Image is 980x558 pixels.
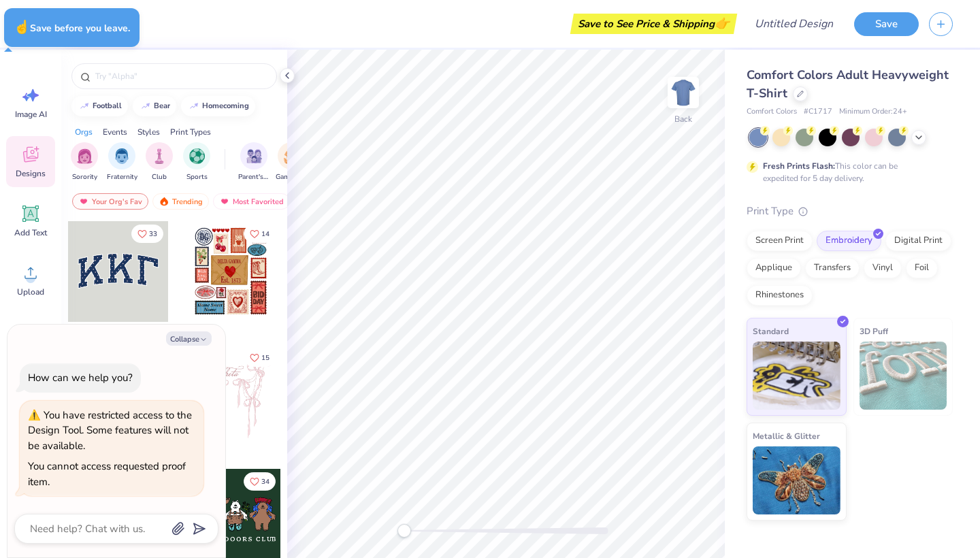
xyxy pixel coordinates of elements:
button: Like [244,348,276,367]
span: Club [152,172,167,182]
button: filter button [107,142,137,182]
div: Styles [137,126,160,138]
div: Trending [152,193,209,210]
span: Standard [753,324,789,338]
div: This color can be expedited for 5 day delivery. [763,160,930,184]
div: filter for Fraternity [107,142,137,182]
button: Save [854,12,919,36]
button: Like [244,472,276,491]
img: trend_line.gif [79,102,90,110]
div: filter for Club [146,142,173,182]
div: Events [103,126,127,138]
div: Save to See Price & Shipping [574,14,734,34]
img: Game Day Image [284,148,299,164]
img: Sports Image [189,148,205,164]
input: Try "Alpha" [94,69,268,83]
button: filter button [71,142,98,182]
button: filter button [146,142,173,182]
div: Digital Print [885,231,951,251]
button: filter button [183,142,210,182]
div: Transfers [805,258,860,278]
span: 14 [261,231,269,237]
div: Applique [747,258,801,278]
img: 3D Puff [860,342,947,410]
div: filter for Sorority [71,142,98,182]
span: Add Text [14,227,47,238]
img: Fraternity Image [114,148,129,164]
span: 15 [261,355,269,361]
span: Fraternity [107,172,137,182]
span: Image AI [15,109,47,120]
span: 👉 [715,15,730,31]
div: filter for Game Day [276,142,307,182]
div: Print Types [170,126,211,138]
button: filter button [238,142,269,182]
div: Embroidery [817,231,881,251]
button: bear [133,96,176,116]
div: Foil [906,258,938,278]
button: homecoming [181,96,255,116]
div: Vinyl [864,258,902,278]
span: Minimum Order: 24 + [839,106,907,118]
div: Screen Print [747,231,813,251]
img: Club Image [152,148,167,164]
img: Parent's Weekend Image [246,148,262,164]
span: 33 [149,231,157,237]
div: Print Type [747,203,953,219]
strong: Fresh Prints Flash: [763,161,835,171]
img: Back [670,79,697,106]
div: Orgs [75,126,93,138]
div: bear [154,102,170,110]
div: Back [674,113,692,125]
img: most_fav.gif [219,197,230,206]
span: Metallic & Glitter [753,429,820,443]
span: Upload [17,286,44,297]
button: Like [131,225,163,243]
img: trend_line.gif [189,102,199,110]
img: trending.gif [159,197,169,206]
div: homecoming [202,102,249,110]
div: How can we help you? [28,371,133,384]
div: filter for Parent's Weekend [238,142,269,182]
div: Rhinestones [747,285,813,306]
div: You cannot access requested proof item. [28,459,186,489]
img: Metallic & Glitter [753,446,840,514]
span: 3D Puff [860,324,888,338]
img: Sorority Image [77,148,93,164]
span: Sports [186,172,208,182]
span: Comfort Colors [747,106,797,118]
span: Sorority [72,172,97,182]
div: Accessibility label [397,524,411,538]
span: 34 [261,478,269,485]
button: football [71,96,128,116]
span: Comfort Colors Adult Heavyweight T-Shirt [747,67,949,101]
div: You have restricted access to the Design Tool. Some features will not be available. [28,408,192,453]
span: Parent's Weekend [238,172,269,182]
div: filter for Sports [183,142,210,182]
button: filter button [276,142,307,182]
button: Like [244,225,276,243]
button: Collapse [166,331,212,346]
span: # C1717 [804,106,832,118]
img: Standard [753,342,840,410]
div: Most Favorited [213,193,290,210]
img: trend_line.gif [140,102,151,110]
span: Designs [16,168,46,179]
span: Game Day [276,172,307,182]
div: football [93,102,122,110]
div: Your Org's Fav [72,193,148,210]
input: Untitled Design [744,10,844,37]
img: most_fav.gif [78,197,89,206]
